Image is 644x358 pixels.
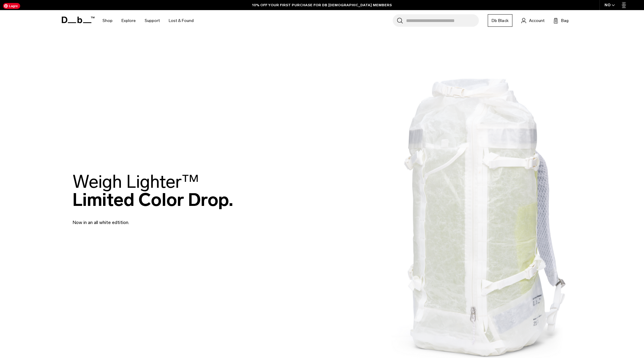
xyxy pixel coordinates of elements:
[145,10,160,31] a: Support
[553,17,569,24] button: Bag
[521,17,544,24] a: Account
[72,171,199,193] span: Weigh Lighter™
[561,18,569,24] span: Bag
[121,10,136,31] a: Explore
[98,10,198,31] nav: Main Navigation
[102,10,113,31] a: Shop
[3,3,20,9] span: Lagre
[252,2,392,8] a: 10% OFF YOUR FIRST PURCHASE FOR DB [DEMOGRAPHIC_DATA] MEMBERS
[488,14,512,27] a: Db Black
[72,212,215,226] p: Now in an all white edtition.
[169,10,194,31] a: Lost & Found
[72,173,233,209] h2: Limited Color Drop.
[529,18,544,24] span: Account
